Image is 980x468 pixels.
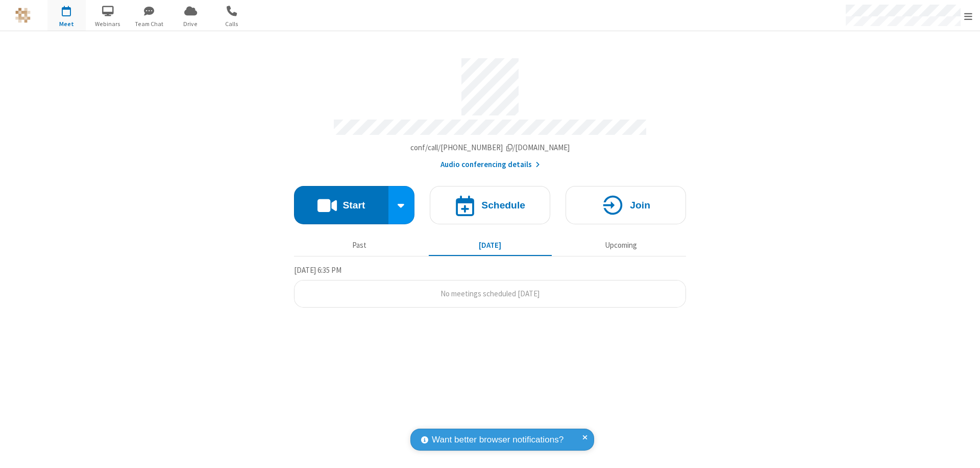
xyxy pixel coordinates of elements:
[342,200,365,210] h4: Start
[440,289,540,298] span: No meetings scheduled [DATE]
[566,186,686,224] button: Join
[559,236,682,255] button: Upcoming
[429,236,552,255] button: [DATE]
[130,19,168,29] span: Team Chat
[440,159,540,171] button: Audio conferencing details
[294,265,341,275] span: [DATE] 6:35 PM
[481,200,525,210] h4: Schedule
[630,200,650,210] h4: Join
[15,8,31,23] img: QA Selenium DO NOT DELETE OR CHANGE
[410,142,570,154] button: Copy my meeting room linkCopy my meeting room link
[410,143,570,152] span: Copy my meeting room link
[294,186,388,224] button: Start
[294,51,686,171] section: Account details
[430,186,550,224] button: Schedule
[432,433,563,447] span: Want better browser notifications?
[294,264,686,308] section: Today's Meetings
[298,236,421,255] button: Past
[171,19,210,29] span: Drive
[388,186,415,224] div: Start conference options
[47,19,86,29] span: Meet
[213,19,251,29] span: Calls
[89,19,127,29] span: Webinars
